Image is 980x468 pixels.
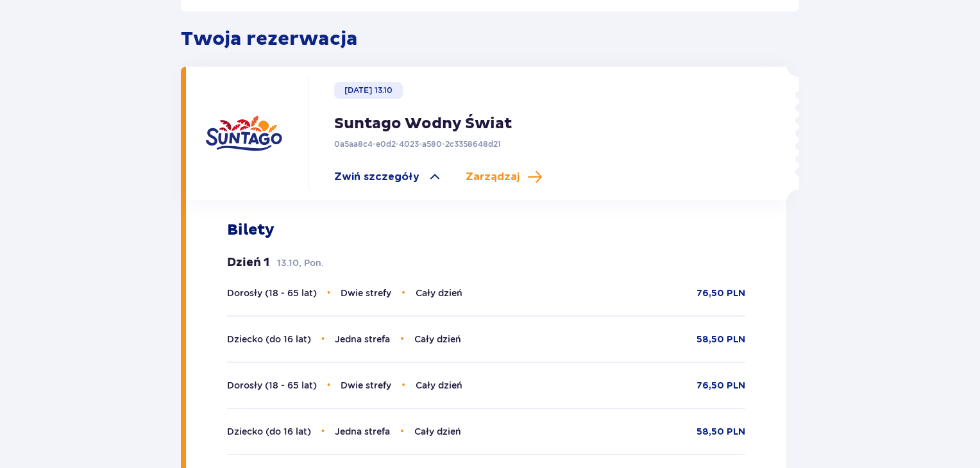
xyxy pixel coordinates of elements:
span: Cały dzień [416,380,462,390]
span: Dwie strefy [341,288,391,298]
p: Suntago Wodny Świat [334,114,512,133]
p: 58,50 PLN [697,426,745,439]
p: [DATE] 13.10 [344,85,393,96]
span: Dorosły (18 - 65 lat) [227,380,317,390]
span: • [327,287,331,299]
p: 76,50 PLN [697,380,745,392]
span: Jedna strefa [335,334,390,344]
span: • [400,333,404,346]
a: Zwiń szczegóły [334,169,443,185]
p: 13.10, Pon. [277,256,324,269]
span: • [321,425,325,438]
p: 58,50 PLN [697,333,745,346]
span: Dwie strefy [341,380,391,390]
span: Jedna strefa [335,426,390,437]
span: Cały dzień [416,288,462,298]
img: Suntago logo [205,95,282,172]
p: Dzień 1 [227,255,269,271]
p: 76,50 PLN [697,287,745,300]
span: • [401,287,405,299]
span: Zarządzaj [466,170,520,184]
span: • [400,425,404,438]
span: • [327,379,331,392]
p: Twoja rezerwacja [181,27,800,51]
p: Bilety [227,221,275,240]
span: Cały dzień [414,426,461,437]
span: • [321,333,325,346]
span: Dorosły (18 - 65 lat) [227,288,317,298]
a: Zarządzaj [466,169,543,185]
span: Dziecko (do 16 lat) [227,334,311,344]
span: • [401,379,405,392]
span: Zwiń szczegóły [334,170,419,184]
span: Cały dzień [414,334,461,344]
p: 0a5aa8c4-e0d2-4023-a580-2c3358648d21 [334,138,501,150]
span: Dziecko (do 16 lat) [227,426,311,437]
